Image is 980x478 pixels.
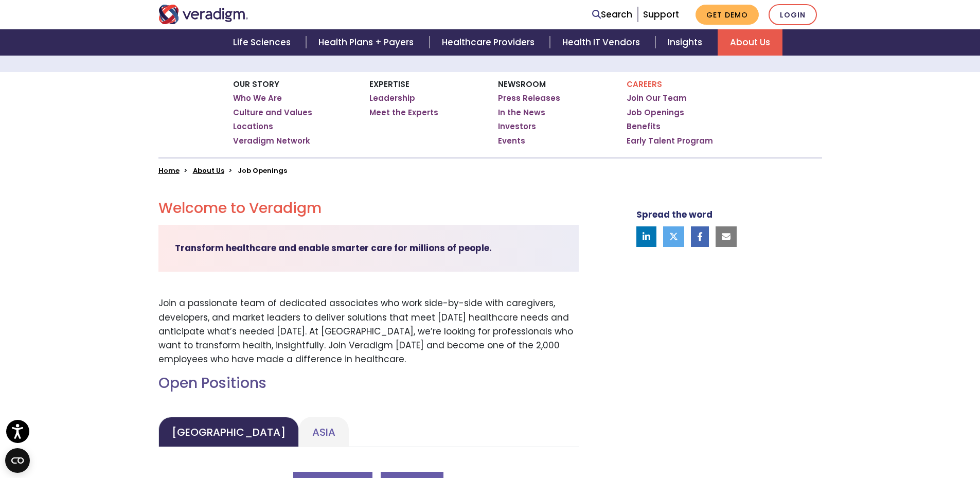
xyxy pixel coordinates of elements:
a: Veradigm Network [233,136,310,146]
button: Open CMP widget [5,448,30,473]
a: Search [592,8,632,22]
a: Who We Are [233,93,282,103]
h2: Welcome to Veradigm [158,200,579,217]
a: About Us [193,166,224,175]
a: [GEOGRAPHIC_DATA] [158,417,299,447]
a: Investors [498,121,536,132]
a: Home [158,166,180,175]
a: Early Talent Program [627,136,713,146]
a: Asia [299,417,349,447]
a: Life Sciences [221,29,306,56]
a: Get Demo [696,5,759,25]
a: Support [643,8,679,21]
a: Leadership [369,93,415,103]
a: Insights [655,29,718,56]
p: Join a passionate team of dedicated associates who work side-by-side with caregivers, developers,... [158,296,579,366]
a: Locations [233,121,273,132]
a: Culture and Values [233,108,312,118]
h2: Open Positions [158,375,579,392]
a: Health IT Vendors [550,29,655,56]
a: Login [769,4,817,25]
a: About Us [718,29,782,56]
a: Healthcare Providers [430,29,550,56]
a: Job Openings [627,108,684,118]
a: Benefits [627,121,661,132]
a: Meet the Experts [369,108,438,118]
strong: Spread the word [636,208,712,221]
a: Press Releases [498,93,560,103]
a: In the News [498,108,545,118]
a: Events [498,136,525,146]
img: Veradigm logo [158,5,248,24]
strong: Transform healthcare and enable smarter care for millions of people. [175,242,492,254]
a: Health Plans + Payers [306,29,429,56]
a: Join Our Team [627,93,687,103]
